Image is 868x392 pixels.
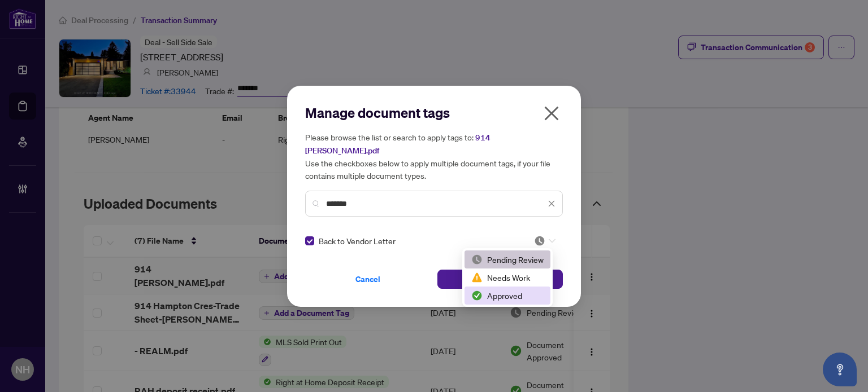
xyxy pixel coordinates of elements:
h5: Please browse the list or search to apply tags to: Use the checkboxes below to apply multiple doc... [305,131,563,182]
span: Back to Vendor Letter [319,235,396,247]
button: Cancel [305,270,431,289]
span: Cancel [355,270,380,288]
span: close [542,104,561,122]
div: Needs Work [471,271,544,284]
button: Save [437,270,563,289]
div: Approved [465,287,550,305]
button: Open asap [823,353,857,386]
h2: Manage document tags [305,104,563,122]
div: Pending Review [471,253,544,266]
div: Needs Work [465,268,550,287]
img: status [471,290,483,301]
div: Pending Review [465,250,550,268]
img: status [471,254,483,265]
div: Approved [471,289,544,302]
span: close [548,200,555,208]
span: Pending Review [534,235,555,246]
img: status [534,235,545,246]
span: 914 [PERSON_NAME].pdf [305,133,491,156]
img: status [471,272,483,283]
